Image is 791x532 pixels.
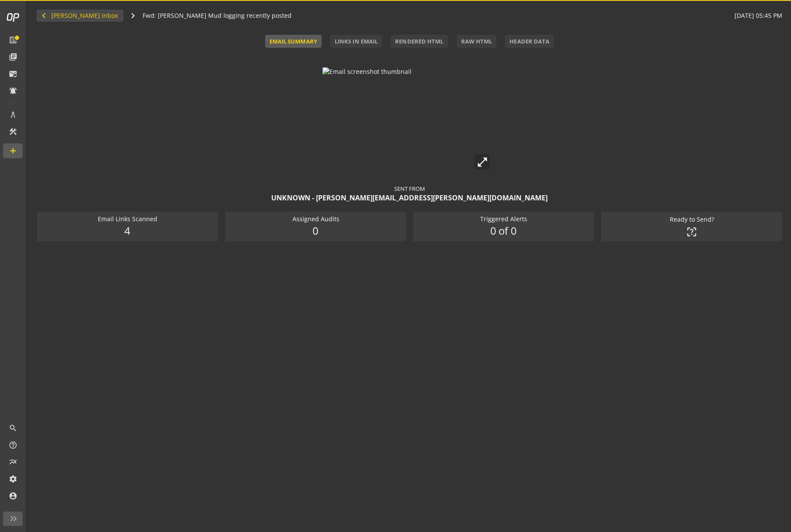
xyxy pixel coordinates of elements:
[9,146,17,155] mat-icon: add
[9,441,17,449] mat-icon: help_outline
[50,215,205,223] div: Email Links Scanned
[39,10,49,21] mat-icon: navigate_before
[9,53,17,61] mat-icon: library_books
[9,492,17,500] mat-icon: account_circle
[37,10,123,22] a: [PERSON_NAME] Inbox
[9,127,17,136] mat-icon: construction
[686,226,698,238] mat-icon: indeterminate_question_box
[269,39,317,44] span: Email Summary
[475,154,490,170] mat-icon: open_in_full
[734,11,782,20] div: [DATE] 05:45 PM
[499,223,517,238] span: of 0
[37,185,782,203] div: Sent From
[9,110,17,119] mat-icon: architecture
[238,215,393,223] div: Assigned Audits
[9,475,17,483] mat-icon: settings
[395,39,443,44] span: Rendered HTML
[461,39,492,44] span: Raw HTML
[9,36,17,44] mat-icon: list_alt
[426,215,581,223] div: Triggered Alerts
[322,67,496,76] img: Email screenshot thumbnail
[335,39,378,44] span: Links In Email
[312,223,319,238] span: 0
[124,223,130,238] span: 4
[490,223,496,238] span: 0
[9,424,17,432] mat-icon: search
[128,10,138,21] mat-icon: navigate_next
[9,70,17,78] mat-icon: mark_email_read
[143,11,292,20] div: Fwd: [PERSON_NAME] Mud logging recently posted
[9,86,17,95] mat-icon: notifications_active
[9,458,17,466] mat-icon: multiline_chart
[614,215,769,224] div: Ready to Send?
[509,39,549,44] span: Header Data
[37,193,782,203] div: Unknown - [PERSON_NAME][EMAIL_ADDRESS][PERSON_NAME][DOMAIN_NAME]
